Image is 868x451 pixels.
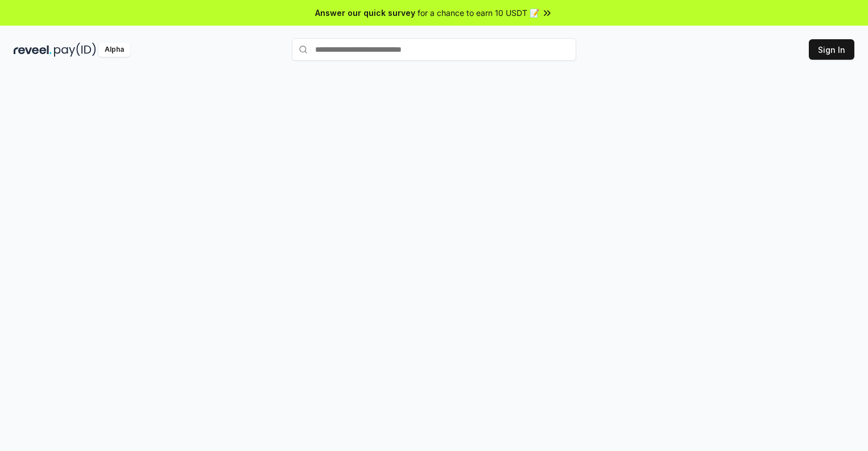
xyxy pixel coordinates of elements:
[809,39,854,60] button: Sign In
[54,43,96,57] img: pay_id
[418,7,539,19] span: for a chance to earn 10 USDT 📝
[98,43,130,57] div: Alpha
[14,43,52,57] img: reveel_dark
[315,7,415,19] span: Answer our quick survey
